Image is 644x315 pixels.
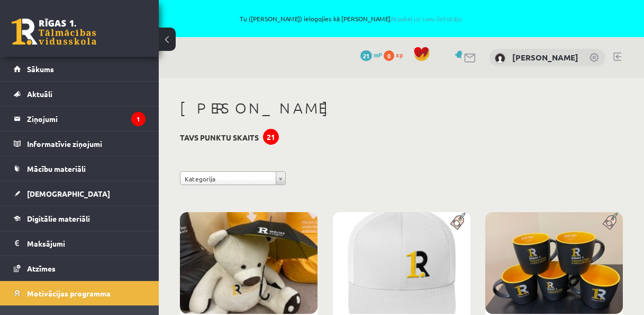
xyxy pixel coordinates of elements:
[27,288,111,298] span: Motivācijas programma
[27,89,52,99] span: Aktuāli
[263,129,279,145] div: 21
[391,14,462,23] a: Atpakaļ uz savu lietotāju
[27,132,146,156] legend: Informatīvie ziņojumi
[14,231,146,256] a: Maksājumi
[14,57,146,81] a: Sākums
[131,112,146,126] i: 1
[384,50,394,61] span: 0
[14,181,146,206] a: [DEMOGRAPHIC_DATA]
[27,64,54,74] span: Sākums
[14,256,146,281] a: Atzīmes
[14,107,146,131] a: Ziņojumi1
[14,156,146,181] a: Mācību materiāli
[12,19,96,45] a: Rīgas 1. Tālmācības vidusskola
[447,212,470,230] img: Populāra prece
[27,214,90,223] span: Digitālie materiāli
[360,50,382,59] a: 21 mP
[180,133,259,142] h3: Tavs punktu skaits
[185,172,271,186] span: Kategorija
[180,171,286,185] a: Kategorija
[27,164,86,173] span: Mācību materiāli
[14,132,146,156] a: Informatīvie ziņojumi
[180,99,623,117] h1: [PERSON_NAME]
[384,50,408,59] a: 0 xp
[14,82,146,106] a: Aktuāli
[27,231,146,256] legend: Maksājumi
[360,50,372,61] span: 21
[14,206,146,231] a: Digitālie materiāli
[14,281,146,305] a: Motivācijas programma
[396,50,403,59] span: xp
[27,107,146,131] legend: Ziņojumi
[512,52,578,63] a: [PERSON_NAME]
[27,264,56,273] span: Atzīmes
[122,15,579,22] span: Tu ([PERSON_NAME]) ielogojies kā [PERSON_NAME]
[599,212,623,230] img: Populāra prece
[27,189,110,198] span: [DEMOGRAPHIC_DATA]
[374,50,382,59] span: mP
[495,53,505,64] img: Estere Naudiņa-Dannenberga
